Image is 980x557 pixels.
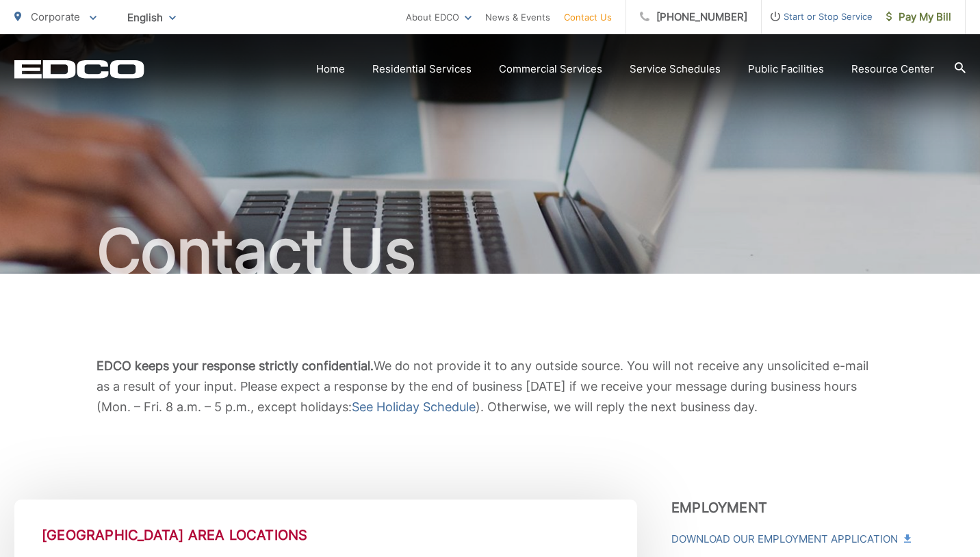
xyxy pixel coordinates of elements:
a: Public Facilities [748,61,824,77]
p: We do not provide it to any outside source. You will not receive any unsolicited e-mail as a resu... [96,356,884,417]
span: Corporate [31,10,80,23]
a: Download Our Employment Application [671,531,910,547]
h2: [GEOGRAPHIC_DATA] Area Locations [42,527,610,543]
a: Service Schedules [630,61,721,77]
a: News & Events [485,9,550,25]
a: Residential Services [372,61,472,77]
span: English [117,5,186,29]
a: About EDCO [406,9,472,25]
h3: Employment [671,500,966,516]
span: Pay My Bill [886,9,951,25]
a: Home [316,61,345,77]
b: EDCO keeps your response strictly confidential. [96,359,374,373]
a: EDCD logo. Return to the homepage. [14,60,144,79]
h1: Contact Us [14,218,966,286]
a: Commercial Services [499,61,602,77]
a: Contact Us [564,9,612,25]
a: See Holiday Schedule [352,397,476,417]
a: Resource Center [851,61,934,77]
